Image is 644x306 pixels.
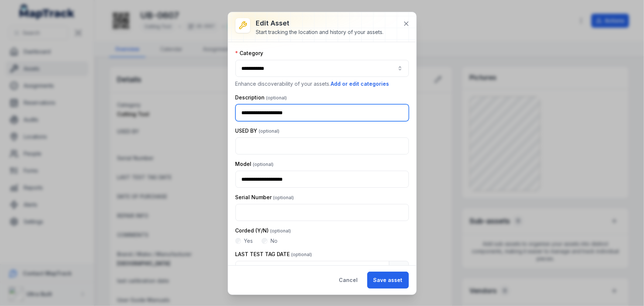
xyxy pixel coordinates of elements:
button: Cancel [333,272,364,289]
label: Serial Number [235,194,294,201]
button: Calendar [389,261,409,278]
label: Yes [244,237,253,245]
label: Model [235,160,274,168]
p: Enhance discoverability of your assets. [235,80,409,88]
button: Add or edit categories [331,80,390,88]
label: No [271,237,278,245]
div: Start tracking the location and history of your assets. [256,28,384,36]
label: Description [235,94,287,101]
button: Save asset [367,272,409,289]
label: Corded (Y/N) [235,227,291,234]
label: LAST TEST TAG DATE [235,251,312,258]
label: Category [235,50,264,57]
h3: Edit asset [256,18,384,28]
label: USED BY [235,127,280,135]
